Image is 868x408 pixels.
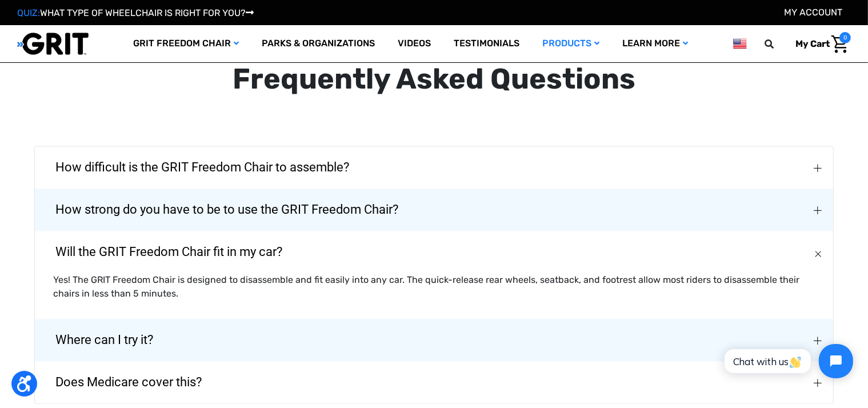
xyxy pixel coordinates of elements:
[38,231,299,273] span: Will the GRIT Freedom Chair fit in my car?
[531,25,611,62] a: Products
[38,189,415,230] span: How strong do you have to be to use the GRIT Freedom Chair?
[38,147,366,188] span: How difficult is the GRIT Freedom Chair to assemble?
[787,32,851,56] a: Cart with 0 items
[813,248,824,259] img: Will the GRIT Freedom Chair fit in my car?
[784,7,842,18] a: Account
[814,164,822,172] img: How difficult is the GRIT Freedom Chair to assemble?
[53,273,815,301] p: Yes! The GRIT Freedom Chair is designed to disassemble and fit easily into any car. The quick-rel...
[814,206,822,214] img: How strong do you have to be to use the GRIT Freedom Chair?
[38,362,219,403] span: Does Medicare cover this?
[17,32,89,55] img: GRIT All-Terrain Wheelchair and Mobility Equipment
[35,319,833,361] button: Where can I try it?
[831,35,848,53] img: Cart
[17,7,254,18] a: QUIZ:WHAT TYPE OF WHEELCHAIR IS RIGHT FOR YOU?
[35,361,833,403] button: Does Medicare cover this?
[386,25,442,62] a: Videos
[733,37,747,51] img: us.png
[35,231,833,273] button: Will the GRIT Freedom Chair fit in my car?
[770,32,787,56] input: Search
[611,25,699,62] a: Learn More
[35,189,833,231] button: How strong do you have to be to use the GRIT Freedom Chair?
[17,7,40,18] span: QUIZ:
[250,25,386,62] a: Parks & Organizations
[122,25,250,62] a: GRIT Freedom Chair
[38,319,170,361] span: Where can I try it?
[35,146,833,189] button: How difficult is the GRIT Freedom Chair to assemble?
[839,32,851,43] span: 0
[712,334,863,388] iframe: Tidio Chat
[795,38,830,49] span: My Cart
[442,25,531,62] a: Testimonials
[34,63,834,95] div: Frequently Asked Questions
